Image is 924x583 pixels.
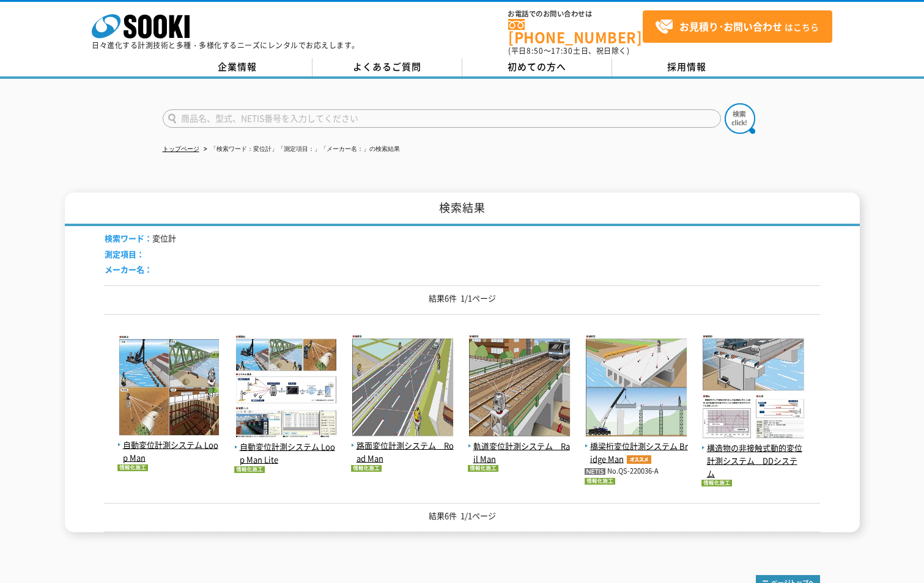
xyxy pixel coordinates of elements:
img: 自動変位計測システム Loop Man Lite [234,335,338,441]
a: よくあるご質問 [312,58,462,76]
a: 自動変位計測システム Loop Man Lite [234,428,338,466]
img: 情報化施工 [701,480,732,486]
h1: 検索結果 [65,193,860,226]
span: 初めての方へ [508,60,566,73]
img: 軌道変位計測システム Rail Man [468,335,572,440]
span: 検索ワード： [105,232,152,244]
img: btn_search.png [725,103,755,134]
a: トップページ [163,145,199,152]
img: オススメ [624,455,654,464]
span: 8:50 [527,45,544,56]
p: No.QS-220036-A [585,465,689,478]
a: 採用情報 [612,58,762,76]
span: (平日 ～ 土日、祝日除く) [508,45,629,56]
a: 企業情報 [163,58,312,76]
img: 自動変位計測システム Loop Man [117,335,221,439]
span: お電話でのお問い合わせは [508,10,643,18]
strong: お見積り･お問い合わせ [679,19,782,34]
img: 構造物の非接触式動的変位計測システム DDシステム [701,335,805,442]
img: 情報化施工 [117,464,148,471]
span: 自動変位計測システム Loop Man Lite [234,441,338,466]
img: 情報化施工 [468,465,498,472]
a: 構造物の非接触式動的変位計測システム DDシステム [701,429,805,480]
img: 路面変位計測システム Road Man [351,335,455,439]
p: 結果6件 1/1ページ [105,510,820,522]
a: 路面変位計測システム Road Man [351,427,455,464]
span: 17:30 [551,45,573,56]
a: お見積り･お問い合わせはこちら [643,10,832,43]
a: 自動変位計測システム Loop Man [117,426,221,464]
li: 「検索ワード：変位計」「測定項目：」「メーカー名：」の検索結果 [201,143,400,156]
img: 情報化施工 [351,465,382,472]
a: 橋梁桁変位計測システム Bridge Manオススメ [585,427,689,465]
span: 構造物の非接触式動的変位計測システム DDシステム [701,442,805,480]
li: 変位計 [105,232,176,245]
img: 橋梁桁変位計測システム Bridge Man [585,335,689,440]
span: 路面変位計測システム Road Man [351,439,455,465]
span: 測定項目： [105,248,144,260]
span: はこちら [655,18,819,36]
img: 情報化施工 [234,466,265,473]
a: 軌道変位計測システム Rail Man [468,427,572,465]
span: 軌道変位計測システム Rail Man [468,440,572,466]
span: 橋梁桁変位計測システム Bridge Man [585,440,689,466]
p: 結果6件 1/1ページ [105,292,820,305]
span: メーカー名： [105,263,152,275]
a: 初めての方へ [462,58,612,76]
a: [PHONE_NUMBER] [508,19,643,44]
p: 日々進化する計測技術と多種・多様化するニーズにレンタルでお応えします。 [92,42,360,49]
img: 情報化施工 [585,478,615,485]
span: 自動変位計測システム Loop Man [117,439,221,464]
input: 商品名、型式、NETIS番号を入力してください [163,109,721,128]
